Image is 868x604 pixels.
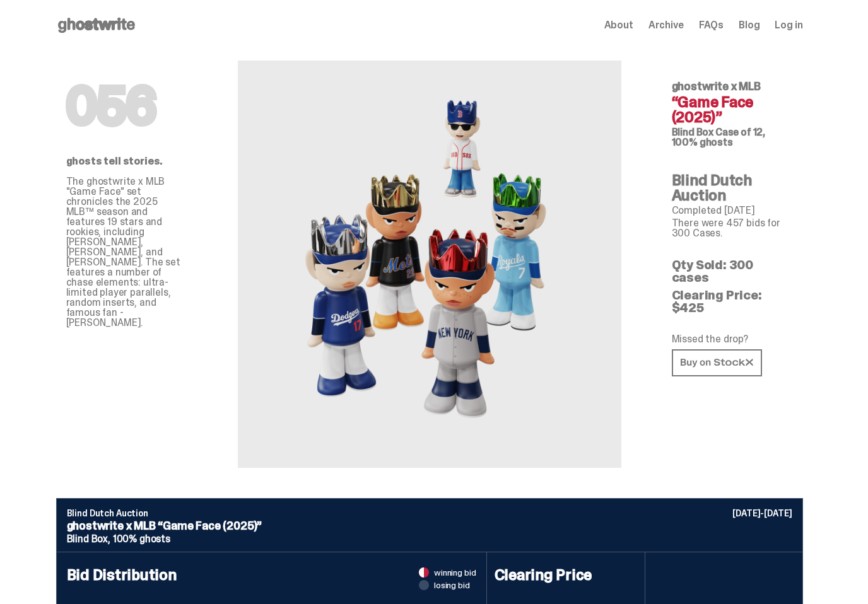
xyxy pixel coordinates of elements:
[672,125,714,139] span: Blind Box
[672,173,793,203] h4: Blind Dutch Auction
[66,156,187,166] p: ghosts tell stories.
[699,20,724,30] a: FAQs
[434,581,470,589] span: losing bid
[672,95,793,125] h4: “Game Face (2025)”
[672,206,793,216] p: Completed [DATE]
[113,532,170,545] span: 100% ghosts
[67,532,110,545] span: Blind Box,
[66,177,187,328] p: The ghostwrite x MLB "Game Face" set chronicles the 2025 MLB™ season and features 19 stars and ro...
[672,258,793,284] p: Qty Sold: 300 cases
[291,91,568,438] img: MLB&ldquo;Game Face (2025)&rdquo;
[495,567,637,583] h4: Clearing Price
[672,334,793,344] p: Missed the drop?
[604,20,633,30] a: About
[67,520,792,531] p: ghostwrite x MLB “Game Face (2025)”
[739,20,759,30] a: Blog
[66,81,187,131] h1: 056
[67,509,792,518] p: Blind Dutch Auction
[434,568,476,577] span: winning bid
[648,20,684,30] a: Archive
[732,509,792,518] p: [DATE]-[DATE]
[672,125,766,149] span: Case of 12, 100% ghosts
[775,20,802,30] a: Log in
[672,218,793,238] p: There were 457 bids for 300 Cases.
[672,289,793,314] p: Clearing Price: $425
[672,79,761,94] span: ghostwrite x MLB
